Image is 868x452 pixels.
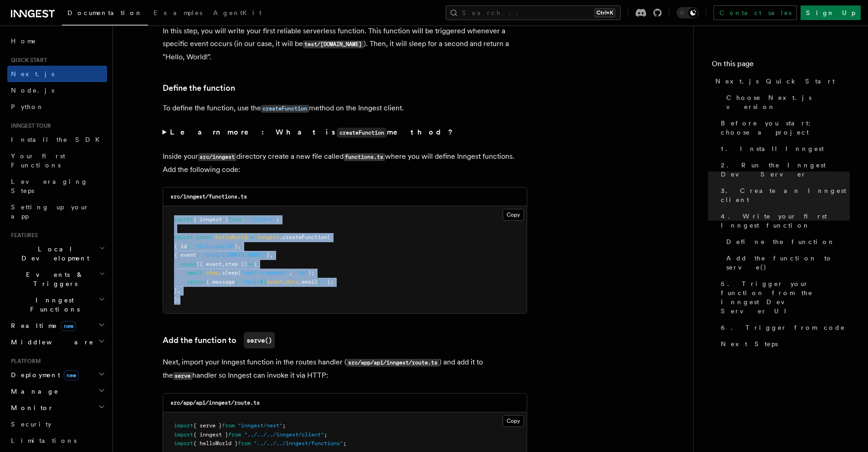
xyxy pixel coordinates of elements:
button: Monitor [7,400,107,416]
span: Define the function [726,237,835,246]
button: Copy [503,209,524,221]
a: Choose Next.js version [723,89,850,115]
span: { [254,261,257,267]
span: import [174,440,193,447]
span: } [235,243,238,249]
span: : [235,279,238,285]
code: src/inngest/functions.ts [170,193,247,200]
span: Quick start [7,57,47,64]
span: `Hello [241,279,260,285]
button: Inngest Functions [7,292,107,317]
span: Limitations [11,437,77,444]
span: export [174,234,193,240]
span: async [180,261,196,267]
span: Local Development [7,244,99,263]
span: step [206,270,219,276]
a: Sign Up [801,5,861,20]
span: Security [11,421,51,428]
span: Setting up your app [11,203,89,220]
span: 5. Trigger your function from the Inngest Dev Server UI [721,279,850,316]
span: { inngest } [193,431,228,438]
span: Home [11,36,36,46]
span: Middleware [7,338,94,347]
span: ${ [260,279,267,285]
span: data [286,279,298,285]
kbd: Ctrl+K [595,8,615,17]
span: Deployment [7,370,79,379]
a: Next Steps [717,336,850,352]
span: ; [343,440,346,447]
span: from [222,422,235,429]
button: Middleware [7,334,107,350]
span: { helloWorld } [193,440,238,447]
span: AgentKit [213,9,262,16]
span: } [318,279,321,285]
a: Define the function [723,234,850,250]
a: Home [7,33,107,49]
a: 6. Trigger from code [717,319,850,336]
span: ); [308,270,314,276]
span: Before you start: choose a project [721,119,850,137]
code: src/app/api/inngest/route.ts [170,400,260,406]
span: Events & Triggers [7,270,99,288]
span: ; [324,431,327,438]
span: step }) [225,261,247,267]
span: 4. Write your first Inngest function [721,212,850,230]
span: "hello-world" [193,243,235,249]
span: { event [174,252,196,258]
a: Node.js [7,82,107,99]
a: Your first Functions [7,148,107,173]
span: Inngest Functions [7,296,98,314]
a: Documentation [62,3,148,26]
span: event [267,279,282,285]
span: import [174,431,193,438]
span: ; [276,216,279,223]
span: Platform [7,358,41,365]
span: import [174,216,193,223]
span: { message [206,279,235,285]
a: Add the function toserve() [163,332,275,348]
span: "./client" [244,216,276,223]
span: ; [282,422,286,429]
code: src/inngest [198,153,236,161]
span: "inngest/next" [238,422,282,429]
span: } [174,287,177,294]
span: return [187,279,206,285]
span: , [270,252,273,258]
p: Next, import your Inngest function in the routes handler ( ) and add it to the handler so Inngest... [163,356,527,382]
span: from [238,440,251,447]
span: = [251,234,254,240]
span: } [267,252,270,258]
span: , [222,261,225,267]
span: 6. Trigger from code [721,323,845,332]
span: Python [11,103,44,110]
span: helloWorld [216,234,247,240]
span: Next Steps [721,339,778,348]
span: Features [7,232,38,239]
span: Documentation [67,9,143,16]
span: Examples [154,9,202,16]
span: Manage [7,387,59,396]
span: . [282,279,286,285]
span: Realtime [7,321,76,330]
span: .sleep [219,270,238,276]
code: serve [173,372,192,380]
span: 3. Create an Inngest client [721,186,850,204]
a: Python [7,99,107,115]
span: "../../../inngest/functions" [254,440,343,447]
a: AgentKit [208,3,267,25]
span: { inngest } [193,216,228,223]
span: { serve } [193,422,222,429]
a: Define the function [163,82,235,94]
button: Toggle dark mode [677,7,699,18]
button: Manage [7,383,107,400]
span: : [196,252,200,258]
code: src/app/api/inngest/route.ts [347,359,439,367]
a: Install the SDK [7,131,107,148]
span: ( [327,234,330,240]
span: Next.js [11,70,54,78]
span: from [228,216,241,223]
span: 2. Run the Inngest Dev Server [721,161,850,179]
span: Install the SDK [11,136,105,143]
a: Next.js Quick Start [712,73,850,89]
